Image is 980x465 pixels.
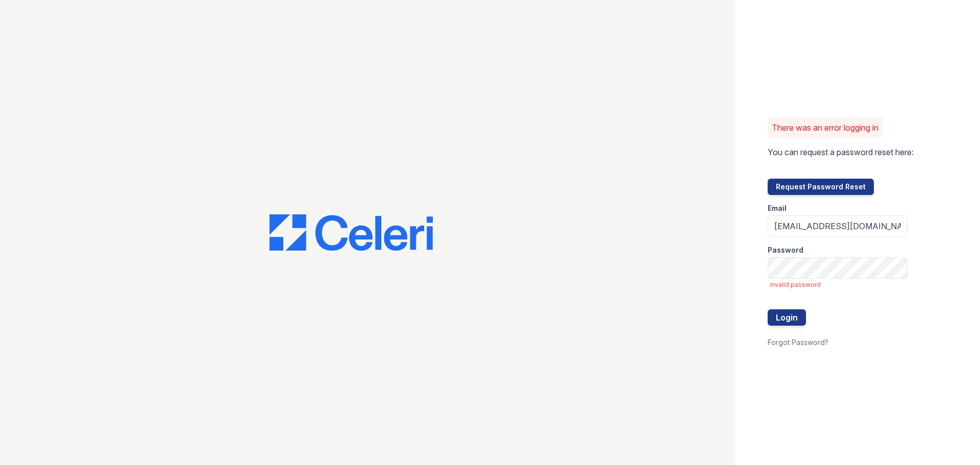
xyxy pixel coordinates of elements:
[768,309,806,326] button: Login
[768,338,828,347] a: Forgot Password?
[768,203,787,213] label: Email
[768,245,803,255] label: Password
[768,146,914,158] p: You can request a password reset here:
[269,214,433,251] img: CE_Logo_Blue-a8612792a0a2168367f1c8372b55b34899dd931a85d93a1a3d3e32e68fde9ad4.png
[770,281,908,289] span: invalid password
[772,121,878,134] p: There was an error logging in
[768,179,874,195] button: Request Password Reset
